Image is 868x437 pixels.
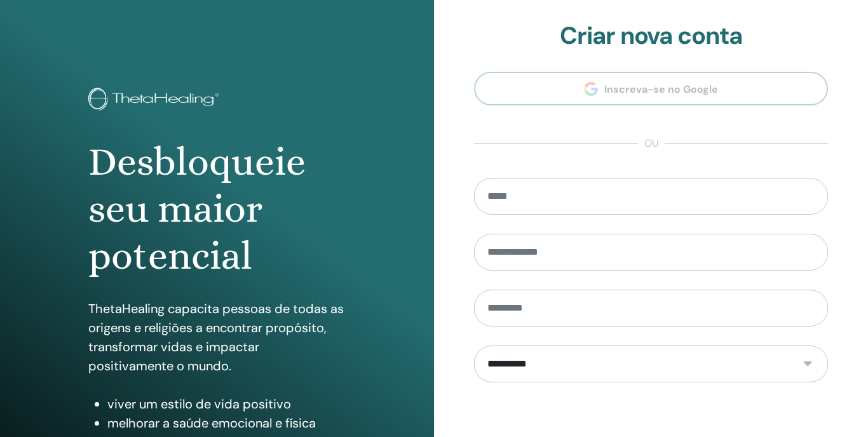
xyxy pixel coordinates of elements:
[474,22,828,51] h2: Criar nova conta
[107,394,346,413] li: viver um estilo de vida positivo
[88,138,346,280] h1: Desbloqueie seu maior potencial
[88,299,346,375] p: ThetaHealing capacita pessoas de todas as origens e religiões a encontrar propósito, transformar ...
[107,413,346,433] li: melhorar a saúde emocional e física
[638,136,665,151] span: ou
